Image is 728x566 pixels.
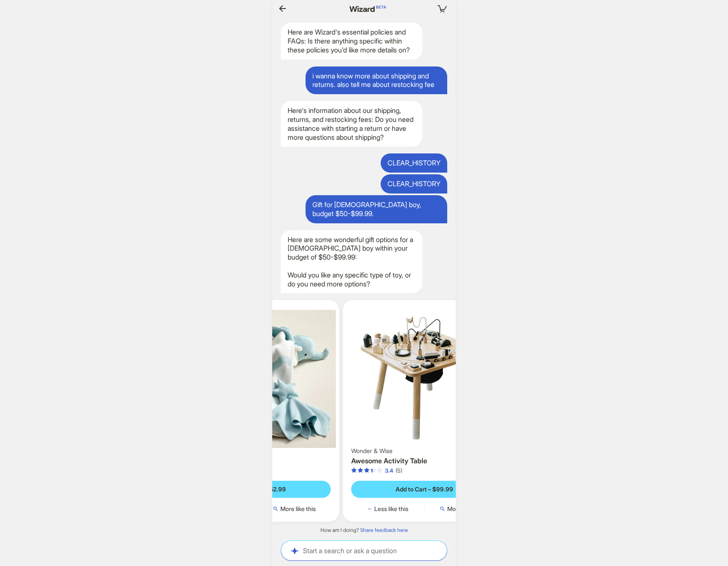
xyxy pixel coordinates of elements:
span: star [377,468,382,473]
div: CLEAR_HISTORY [381,153,447,173]
span: star [370,468,376,473]
button: More like this [258,505,331,513]
div: How am I doing? [272,527,456,534]
div: Here are Wizard's essential policies and FAQs: Is there anything specific within these policies y... [281,23,422,59]
span: Less like this [374,505,408,513]
span: Wonder & Wise [351,447,393,455]
span: Add to Cart – $99.99 [396,485,453,493]
span: star [364,468,370,473]
span: More like this [280,505,316,513]
div: 3.4 out of 5 stars [351,467,393,474]
div: Here are some wonderful gift options for a [DEMOGRAPHIC_DATA] boy within your budget of $50-$99.9... [281,230,422,294]
img: Awesome Activity Table [346,303,503,445]
div: Here's information about our shipping, returns, and restocking fees: Do you need assistance with ... [281,101,422,147]
div: (5) [396,467,402,474]
span: More like this [447,505,483,513]
a: Share feedback here [360,527,408,533]
div: Gift for [DEMOGRAPHIC_DATA] boy, budget $50-$99.99. [306,195,447,223]
h3: Awesome Activity Table [351,456,498,465]
div: CLEAR_HISTORY [381,174,447,193]
span: star [358,468,363,473]
div: 3.4 [385,467,393,474]
span: star [351,468,357,473]
div: i wanna know more about shipping and returns. also tell me about restocking fee [306,66,447,95]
